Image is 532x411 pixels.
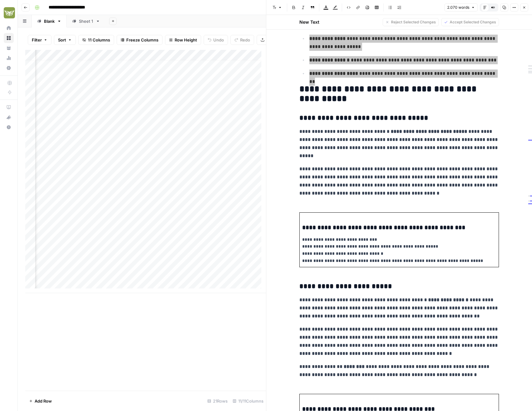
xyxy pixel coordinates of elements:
a: Sheet 1 [67,15,105,27]
span: Filter [32,37,42,43]
button: Row Height [165,35,201,45]
span: Accept Selected Changes [450,19,496,25]
span: 11 Columns [88,37,110,43]
span: Add Row [35,398,52,404]
div: 11/11 Columns [230,396,266,406]
button: Help + Support [4,122,14,132]
button: 11 Columns [78,35,114,45]
a: Settings [4,63,14,73]
h2: New Text [299,19,319,25]
span: Redo [240,37,250,43]
span: Freeze Columns [126,37,158,43]
a: Usage [4,53,14,63]
button: Redo [230,35,254,45]
button: Add Row [25,396,56,406]
button: Accept Selected Changes [441,18,499,26]
a: Home [4,23,14,33]
div: What's new? [4,113,13,122]
span: Undo [213,37,224,43]
button: 2.070 words [444,3,478,12]
div: Sheet 1 [79,18,93,24]
span: Sort [58,37,66,43]
button: Undo [204,35,228,45]
div: Blank [44,18,55,24]
span: Row Height [175,37,197,43]
button: Freeze Columns [117,35,162,45]
a: AirOps Academy [4,102,14,112]
span: Reject Selected Changes [391,19,436,25]
button: Reject Selected Changes [383,18,439,26]
button: Filter [28,35,51,45]
button: What's new? [4,112,14,122]
a: Browse [4,33,14,43]
a: Blank [32,15,67,27]
button: Workspace: Evergreen Media [4,5,14,21]
span: 2.070 words [447,5,469,10]
button: Sort [54,35,76,45]
img: Evergreen Media Logo [4,7,15,18]
a: Your Data [4,43,14,53]
div: 21 Rows [205,396,230,406]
